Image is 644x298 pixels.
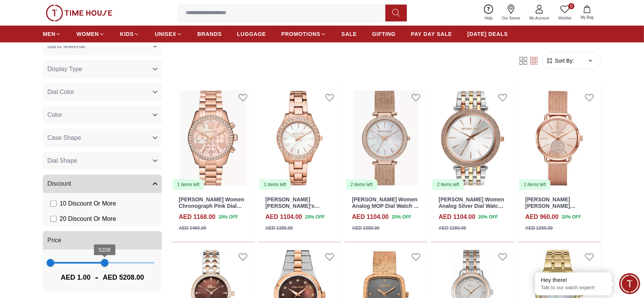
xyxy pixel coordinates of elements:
[439,212,475,222] h4: AED 1104.00
[91,271,103,283] span: -
[76,30,99,38] span: WOMEN
[439,196,505,215] a: [PERSON_NAME] Women Analog Silver Dial Watch - MK3203
[197,30,222,38] span: BRANDS
[47,236,61,245] span: Price
[525,196,591,222] a: [PERSON_NAME] [PERSON_NAME] Casual's Rose Gold Rose Gold Dial Watch - MK3845
[43,231,162,249] button: Price
[341,27,357,41] a: SALE
[60,199,116,208] span: 10 Discount Or More
[43,37,162,55] button: Band Material
[525,212,558,222] h4: AED 960.00
[47,179,71,188] span: Discount
[431,86,514,190] img: MICHAEL KORS Women Analog Silver Dial Watch - MK3203
[499,15,523,21] span: Our Stores
[352,196,419,215] a: [PERSON_NAME] Women Analog MOP Dial Watch - MK4519
[258,86,341,190] a: MICHAEL KORS LILIANE Casual's Mother Of Pearl Rose Gold Dial Watch - MK45571 items left
[47,133,81,143] span: Case Shape
[43,152,162,170] button: Dial Shape
[218,214,238,220] span: 20 % OFF
[411,27,452,41] a: PAY DAY SALE
[541,285,606,291] p: Talk to our watch expert!
[171,86,254,190] a: MICHAEL KORS Women Chronograph Pink Dial Watch - MK72421 items left
[47,156,77,165] span: Dial Shape
[468,27,508,41] a: [DATE] DEALS
[352,212,389,222] h4: AED 1104.00
[497,3,525,23] a: Our Stores
[541,276,606,284] div: Hey there!
[103,272,144,283] span: AED 5208.00
[568,3,574,9] span: 0
[259,179,291,190] div: 1 items left
[47,87,74,97] span: Dial Color
[120,27,139,41] a: KIDS
[76,27,105,41] a: WOMEN
[518,86,601,190] img: MICHAEL KORS PORTIA Casual's Rose Gold Rose Gold Dial Watch - MK3845
[258,86,341,190] img: MICHAEL KORS LILIANE Casual's Mother Of Pearl Rose Gold Dial Watch - MK4557
[345,86,428,190] img: MICHAEL KORS Women Analog MOP Dial Watch - MK4519
[265,212,302,222] h4: AED 1104.00
[439,225,466,232] div: AED 1380.00
[43,27,61,41] a: MEN
[553,57,574,65] span: Sort By:
[237,30,266,38] span: LUGGAGE
[47,110,62,120] span: Color
[155,27,182,41] a: UNISEX
[171,86,254,190] img: MICHAEL KORS Women Chronograph Pink Dial Watch - MK7242
[578,15,597,20] span: My Bag
[46,5,112,21] img: ...
[305,214,325,220] span: 20 % OFF
[346,179,377,190] div: 2 items left
[468,30,508,38] span: [DATE] DEALS
[546,57,574,65] button: Sort By:
[525,225,553,232] div: AED 1200.00
[482,15,496,21] span: Help
[155,30,176,38] span: UNISEX
[43,175,162,193] button: Discount
[281,27,326,41] a: PROMOTIONS
[478,214,498,220] span: 20 % OFF
[480,3,497,23] a: Help
[173,179,204,190] div: 1 items left
[99,247,111,253] span: 5208
[341,30,357,38] span: SALE
[43,60,162,78] button: Display Type
[432,179,464,190] div: 2 items left
[518,86,601,190] a: MICHAEL KORS PORTIA Casual's Rose Gold Rose Gold Dial Watch - MK38451 items left
[179,196,244,215] a: [PERSON_NAME] Women Chronograph Pink Dial Watch - MK7242
[619,273,640,294] div: Chat Widget
[265,225,293,232] div: AED 1380.00
[265,196,331,222] a: [PERSON_NAME] [PERSON_NAME]'s Mother Of Pearl Rose Gold Dial Watch - MK4557
[554,3,576,23] a: 0Wishlist
[576,4,598,22] button: My Bag
[60,214,116,223] span: 20 Discount Or More
[526,15,552,21] span: My Account
[47,65,82,74] span: Display Type
[179,225,206,232] div: AED 1460.00
[120,30,134,38] span: KIDS
[392,214,411,220] span: 20 % OFF
[555,15,574,21] span: Wishlist
[179,212,215,222] h4: AED 1168.00
[431,86,514,190] a: MICHAEL KORS Women Analog Silver Dial Watch - MK32032 items left
[50,201,57,207] input: 10 Discount Or More
[352,225,380,232] div: AED 1380.00
[43,106,162,124] button: Color
[61,272,91,283] span: AED 1.00
[47,42,85,51] span: Band Material
[519,179,550,190] div: 1 items left
[281,30,320,38] span: PROMOTIONS
[561,214,581,220] span: 20 % OFF
[50,216,57,222] input: 20 Discount Or More
[197,27,222,41] a: BRANDS
[43,129,162,147] button: Case Shape
[43,83,162,101] button: Dial Color
[345,86,428,190] a: MICHAEL KORS Women Analog MOP Dial Watch - MK45192 items left
[372,27,396,41] a: GIFTING
[372,30,396,38] span: GIFTING
[43,30,55,38] span: MEN
[411,30,452,38] span: PAY DAY SALE
[237,27,266,41] a: LUGGAGE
